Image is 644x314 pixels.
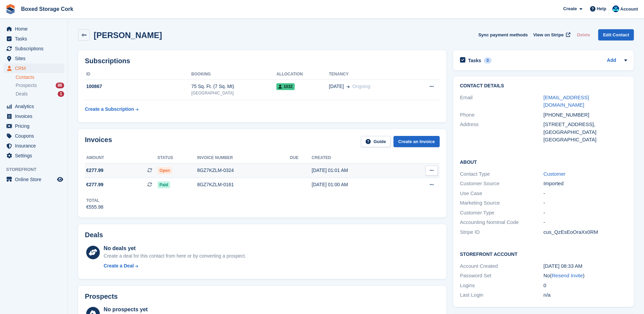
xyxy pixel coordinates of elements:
[544,209,627,217] div: -
[361,136,391,147] a: Guide
[197,153,290,163] th: Invoice number
[191,83,277,90] div: 75 Sq. Ft. (7 Sq. Mt)
[85,57,440,65] h2: Subscriptions
[544,136,627,144] div: [GEOGRAPHIC_DATA]
[550,273,585,278] span: ( )
[15,131,56,141] span: Coupons
[86,167,104,174] span: €277.99
[612,5,619,12] img: Vincent
[460,199,544,207] div: Marketing Source
[3,34,64,43] a: menu
[544,180,627,188] div: Imported
[468,57,481,64] h2: Tasks
[85,231,103,239] h2: Deals
[3,24,64,34] a: menu
[6,166,68,173] span: Storefront
[544,128,627,136] div: [GEOGRAPHIC_DATA]
[329,83,344,90] span: [DATE]
[276,69,329,80] th: Allocation
[393,136,440,147] a: Create an Invoice
[460,209,544,217] div: Customer Type
[85,83,191,90] div: 100867
[16,90,64,98] a: Deals 1
[544,272,627,280] div: No
[15,24,56,34] span: Home
[3,102,64,111] a: menu
[460,228,544,236] div: Stripe ID
[3,175,64,184] a: menu
[191,69,277,80] th: Booking
[460,219,544,226] div: Accounting Nominal Code
[86,197,104,204] div: Total
[563,5,577,12] span: Create
[191,90,277,96] div: [GEOGRAPHIC_DATA]
[531,29,572,40] a: View on Stripe
[329,69,411,80] th: Tenancy
[15,64,56,73] span: CRM
[290,153,312,163] th: Due
[460,262,544,270] div: Account Created
[544,282,627,290] div: 0
[544,219,627,226] div: -
[94,31,162,40] h2: [PERSON_NAME]
[460,282,544,290] div: Logins
[18,3,76,15] a: Boxed Storage Cork
[460,170,544,178] div: Contact Type
[56,175,64,184] a: Preview store
[86,204,104,211] div: €555.98
[3,121,64,131] a: menu
[3,151,64,160] a: menu
[85,106,134,113] div: Create a Subscription
[104,252,246,260] div: Create a deal for this contact from here or by converting a prospect.
[5,4,16,14] img: stora-icon-8386f47178a22dfd0bd8f6a31ec36ba5ce8667c1dd55bd0f319d3a0aa187defe.svg
[544,121,627,128] div: [STREET_ADDRESS],
[3,54,64,63] a: menu
[460,291,544,299] div: Last Login
[158,181,170,188] span: Paid
[607,57,616,65] a: Add
[15,102,56,111] span: Analytics
[16,82,37,89] span: Prospects
[460,83,627,89] h2: Contact Details
[16,74,64,81] a: Contacts
[15,54,56,63] span: Sites
[3,131,64,141] a: menu
[460,250,627,257] h2: Storefront Account
[158,153,197,163] th: Status
[352,84,370,89] span: Ongoing
[312,153,404,163] th: Created
[3,141,64,151] a: menu
[312,167,404,174] div: [DATE] 01:01 AM
[460,180,544,188] div: Customer Source
[620,6,638,13] span: Account
[85,153,158,163] th: Amount
[16,91,28,97] span: Deals
[86,181,104,188] span: €277.99
[15,151,56,160] span: Settings
[544,94,589,108] a: [EMAIL_ADDRESS][DOMAIN_NAME]
[544,262,627,270] div: [DATE] 08:33 AM
[478,29,528,40] button: Sync payment methods
[15,44,56,53] span: Subscriptions
[104,306,249,314] div: No prospects yet
[544,190,627,197] div: -
[3,44,64,53] a: menu
[276,83,295,90] span: 1032
[16,82,64,89] a: Prospects 86
[15,175,56,184] span: Online Store
[104,262,134,269] div: Create a Deal
[484,57,492,64] div: 0
[85,103,139,116] a: Create a Subscription
[197,167,290,174] div: 8GZ7KZLM-0324
[104,262,246,269] a: Create a Deal
[3,111,64,121] a: menu
[544,171,566,177] a: Customer
[3,64,64,73] a: menu
[85,69,191,80] th: ID
[15,141,56,151] span: Insurance
[58,91,64,97] div: 1
[552,273,583,278] a: Resend Invite
[460,94,544,109] div: Email
[15,121,56,131] span: Pricing
[56,83,64,88] div: 86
